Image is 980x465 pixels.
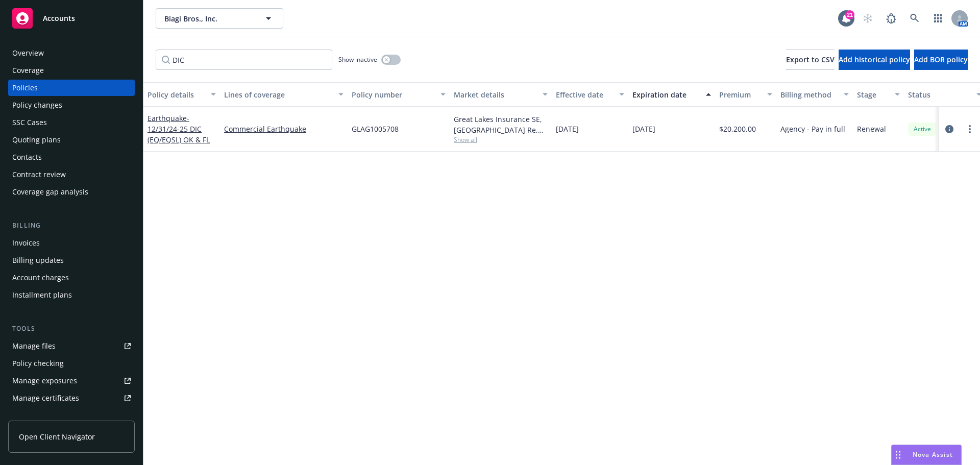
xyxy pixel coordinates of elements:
[450,82,552,107] button: Market details
[8,355,135,372] a: Policy checking
[881,8,901,29] a: Report a Bug
[224,124,344,134] a: Commercial Earthquake
[19,431,95,442] span: Open Client Navigator
[928,8,948,29] a: Switch app
[914,50,968,70] button: Add BOR policy
[8,184,135,200] a: Coverage gap analysis
[12,407,64,424] div: Manage claims
[8,338,135,354] a: Manage files
[8,373,135,389] a: Manage exposures
[148,89,205,100] div: Policy details
[556,124,579,134] span: [DATE]
[853,82,904,107] button: Stage
[8,132,135,148] a: Quoting plans
[776,82,853,107] button: Billing method
[12,390,79,406] div: Manage certificates
[43,14,75,22] span: Accounts
[786,50,835,70] button: Export to CSV
[12,270,69,286] div: Account charges
[8,62,135,79] a: Coverage
[454,89,536,100] div: Market details
[12,252,64,268] div: Billing updates
[857,89,889,100] div: Stage
[913,450,953,459] span: Nova Assist
[8,97,135,113] a: Policy changes
[964,123,976,135] a: more
[164,13,253,24] span: Biagi Bros., Inc.
[904,8,925,29] a: Search
[632,124,655,134] span: [DATE]
[719,89,761,100] div: Premium
[780,89,838,100] div: Billing method
[892,445,904,464] div: Drag to move
[12,149,42,165] div: Contacts
[12,97,62,113] div: Policy changes
[780,124,845,134] span: Agency - Pay in full
[943,123,955,135] a: circleInformation
[8,80,135,96] a: Policies
[348,82,450,107] button: Policy number
[914,55,968,64] span: Add BOR policy
[719,124,756,134] span: $20,200.00
[338,55,377,64] span: Show inactive
[857,124,886,134] span: Renewal
[12,80,38,96] div: Policies
[908,89,970,100] div: Status
[8,270,135,286] a: Account charges
[8,45,135,61] a: Overview
[12,355,64,372] div: Policy checking
[552,82,628,107] button: Effective date
[845,10,854,19] div: 21
[12,45,44,61] div: Overview
[8,407,135,424] a: Manage claims
[12,166,66,183] div: Contract review
[148,113,210,144] span: - 12/31/24-25 DIC (EQ/EQSL) OK & FL
[8,287,135,303] a: Installment plans
[891,445,962,465] button: Nova Assist
[454,135,548,144] span: Show all
[912,125,933,134] span: Active
[12,184,88,200] div: Coverage gap analysis
[8,166,135,183] a: Contract review
[786,55,835,64] span: Export to CSV
[839,50,910,70] button: Add historical policy
[12,235,40,251] div: Invoices
[352,124,399,134] span: GLAG1005708
[224,89,332,100] div: Lines of coverage
[632,89,700,100] div: Expiration date
[12,287,72,303] div: Installment plans
[12,114,47,131] div: SSC Cases
[8,114,135,131] a: SSC Cases
[715,82,776,107] button: Premium
[8,252,135,268] a: Billing updates
[8,235,135,251] a: Invoices
[556,89,613,100] div: Effective date
[628,82,715,107] button: Expiration date
[12,62,44,79] div: Coverage
[454,114,548,135] div: Great Lakes Insurance SE, [GEOGRAPHIC_DATA] Re, CRC Group
[857,8,878,29] a: Start snowing
[156,8,283,29] button: Biagi Bros., Inc.
[8,149,135,165] a: Contacts
[12,132,61,148] div: Quoting plans
[143,82,220,107] button: Policy details
[352,89,434,100] div: Policy number
[12,373,77,389] div: Manage exposures
[839,55,910,64] span: Add historical policy
[12,338,56,354] div: Manage files
[220,82,348,107] button: Lines of coverage
[8,324,135,334] div: Tools
[8,4,135,33] a: Accounts
[8,221,135,231] div: Billing
[156,50,332,70] input: Filter by keyword...
[8,390,135,406] a: Manage certificates
[148,113,210,144] a: Earthquake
